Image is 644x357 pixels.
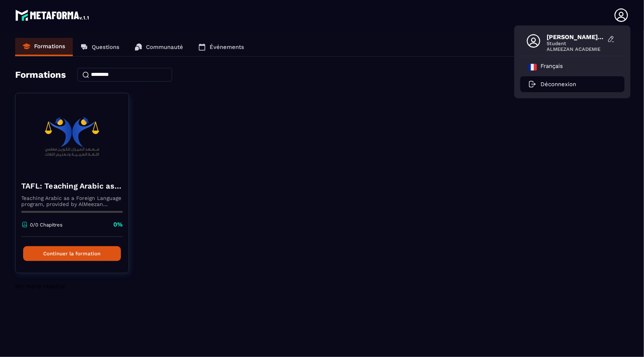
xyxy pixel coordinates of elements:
[541,81,577,88] p: Déconnexion
[547,46,604,52] span: ALMEEZAN ACADEMIE
[21,181,123,191] h4: TAFL: Teaching Arabic as a Foreign Language program - august
[15,38,73,56] a: Formations
[191,38,252,56] a: Événements
[73,38,127,56] a: Questions
[21,99,123,175] img: formation-background
[15,93,138,283] a: formation-backgroundTAFL: Teaching Arabic as a Foreign Language program - augustTeaching Arabic a...
[127,38,191,56] a: Communauté
[21,195,123,207] p: Teaching Arabic as a Foreign Language program, provided by AlMeezan Academy in the [GEOGRAPHIC_DATA]
[210,44,244,50] p: Événements
[15,8,90,23] img: logo
[547,41,604,46] span: Student
[92,44,119,50] p: Questions
[146,44,183,50] p: Communauté
[30,222,63,228] p: 0/0 Chapitres
[541,63,563,72] p: Français
[547,33,604,41] span: [PERSON_NAME] [PERSON_NAME]
[15,69,66,80] h4: Formations
[113,220,123,229] p: 0%
[15,283,65,290] span: No more results!
[23,246,121,261] button: Continuer la formation
[34,43,65,50] p: Formations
